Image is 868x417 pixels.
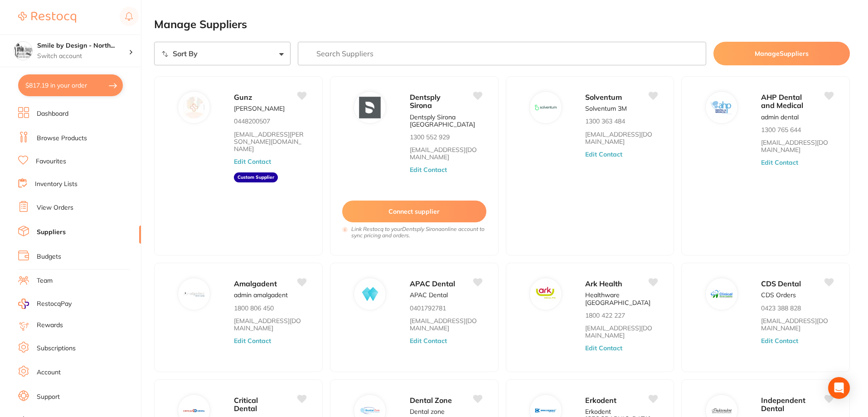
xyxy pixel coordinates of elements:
[585,151,622,158] button: Edit Contact
[410,113,482,128] p: Dentsply Sirona [GEOGRAPHIC_DATA]
[761,396,805,413] span: Independent Dental
[585,291,657,306] p: Healthware [GEOGRAPHIC_DATA]
[585,396,616,405] span: Erkodent
[37,203,73,212] a: View Orders
[761,279,801,288] span: CDS Dental
[234,279,277,288] span: Amalgadent
[585,344,622,352] button: Edit Contact
[37,228,66,237] a: Suppliers
[410,146,482,161] a: [EMAIL_ADDRESS][DOMAIN_NAME]
[184,97,205,118] img: Gunz
[342,201,486,222] button: Connect supplier
[184,283,205,305] img: Amalgadent
[234,317,306,332] a: [EMAIL_ADDRESS][DOMAIN_NAME]
[535,283,557,305] img: Ark Health
[37,276,53,285] a: Team
[234,291,288,299] p: admin amalgadent
[761,337,798,344] button: Edit Contact
[359,97,381,118] img: Dentsply Sirona
[18,12,76,23] img: Restocq Logo
[585,118,625,125] p: 1300 363 484
[410,93,441,110] span: Dentsply Sirona
[14,42,32,60] img: Smile by Design - North Sydney
[37,321,63,330] a: Rewards
[761,304,801,312] p: 0423 388 828
[410,166,447,173] button: Edit Contact
[410,396,452,405] span: Dental Zone
[761,317,833,332] a: [EMAIL_ADDRESS][DOMAIN_NAME]
[37,368,61,377] a: Account
[761,159,798,166] button: Edit Contact
[234,93,252,102] span: Gunz
[761,113,799,121] p: admin dental
[234,131,306,152] a: [EMAIL_ADDRESS][PERSON_NAME][DOMAIN_NAME]
[234,118,270,125] p: 0448200507
[410,304,446,312] p: 0401792781
[37,134,87,143] a: Browse Products
[234,304,274,312] p: 1800 806 450
[234,396,258,413] span: Critical Dental
[711,97,732,118] img: AHP Dental and Medical
[410,291,448,299] p: APAC Dental
[410,279,455,288] span: APAC Dental
[18,7,76,28] a: Restocq Logo
[154,18,850,31] h2: Manage Suppliers
[585,324,657,339] a: [EMAIL_ADDRESS][DOMAIN_NAME]
[761,93,803,110] span: AHP Dental and Medical
[410,408,445,415] p: Dental zone
[234,172,278,182] aside: Custom Supplier
[410,337,447,344] button: Edit Contact
[585,279,622,288] span: Ark Health
[828,377,850,399] div: Open Intercom Messenger
[37,109,68,118] a: Dashboard
[711,283,732,305] img: CDS Dental
[234,105,285,112] p: [PERSON_NAME]
[585,93,622,102] span: Solventum
[761,126,801,133] p: 1300 765 644
[37,52,129,61] p: Switch account
[36,157,66,166] a: Favourites
[298,42,707,65] input: Search Suppliers
[234,158,271,165] button: Edit Contact
[585,312,625,319] p: 1800 422 227
[761,291,796,299] p: CDS Orders
[37,344,76,353] a: Subscriptions
[761,139,833,153] a: [EMAIL_ADDRESS][DOMAIN_NAME]
[234,337,271,344] button: Edit Contact
[410,317,482,332] a: [EMAIL_ADDRESS][DOMAIN_NAME]
[18,74,123,96] button: $817.19 in your order
[351,226,486,239] i: Link Restocq to your Dentsply Sirona online account to sync pricing and orders.
[37,392,60,402] a: Support
[18,299,72,309] a: RestocqPay
[37,41,129,50] h4: Smile by Design - North Sydney
[713,42,850,65] button: ManageSuppliers
[535,97,557,118] img: Solventum
[359,283,381,305] img: APAC Dental
[410,133,450,141] p: 1300 552 929
[585,105,627,112] p: Solventum 3M
[37,299,72,309] span: RestocqPay
[37,252,61,261] a: Budgets
[18,299,29,309] img: RestocqPay
[35,180,78,189] a: Inventory Lists
[585,131,657,145] a: [EMAIL_ADDRESS][DOMAIN_NAME]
